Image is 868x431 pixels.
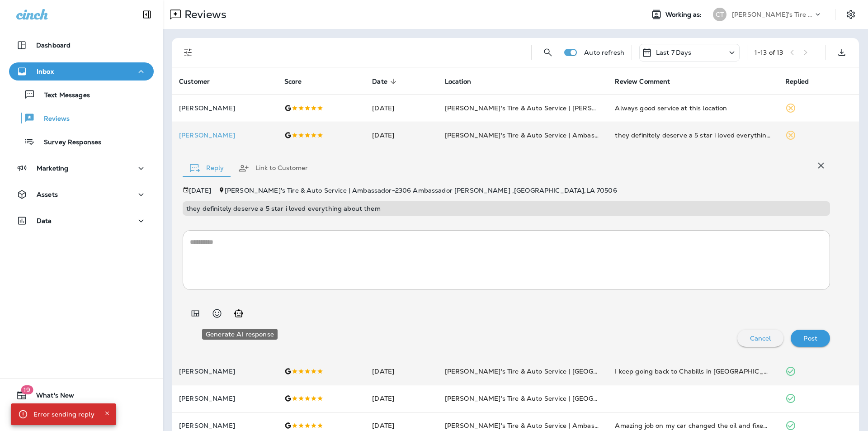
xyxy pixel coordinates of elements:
[445,78,471,85] span: Location
[208,304,226,322] button: Select an emoji
[9,159,154,177] button: Marketing
[179,422,270,429] p: [PERSON_NAME]
[9,109,154,128] button: Reviews
[37,68,54,75] p: Inbox
[803,335,817,342] p: Post
[179,43,197,62] button: Filters
[445,422,612,430] span: [PERSON_NAME]'s Tire & Auto Service | Ambassador
[179,78,210,85] span: Customer
[365,122,437,149] td: [DATE]
[791,330,830,347] button: Post
[539,43,557,62] button: Search Reviews
[186,304,204,322] button: Add in a premade template
[615,104,771,113] div: Always good service at this location
[284,78,302,85] span: Score
[445,104,628,112] span: [PERSON_NAME]'s Tire & Auto Service | [PERSON_NAME]
[584,49,624,56] p: Auto refresh
[37,191,58,198] p: Assets
[9,408,154,426] button: Support
[615,77,682,85] span: Review Comment
[181,8,226,21] p: Reviews
[737,330,784,347] button: Cancel
[179,77,222,85] span: Customer
[615,421,771,430] div: Amazing job on my car changed the oil and fixed my tire.really appreciate it thank you
[37,165,68,172] p: Marketing
[615,78,670,85] span: Review Comment
[615,131,771,140] div: they definitely deserve a 5 star i loved everything about them
[9,386,154,404] button: 19What's New
[713,8,726,21] div: CT
[27,392,74,403] span: What's New
[21,385,33,394] span: 19
[183,152,231,185] button: Reply
[445,367,643,375] span: [PERSON_NAME]'s Tire & Auto Service | [GEOGRAPHIC_DATA]
[833,43,851,62] button: Export as CSV
[35,91,90,100] p: Text Messages
[231,152,315,185] button: Link to Customer
[750,335,771,342] p: Cancel
[102,408,113,419] button: Close
[9,62,154,81] button: Inbox
[230,304,248,322] button: Generate AI response
[365,95,437,122] td: [DATE]
[179,395,270,402] p: [PERSON_NAME]
[35,115,70,123] p: Reviews
[372,78,387,85] span: Date
[9,36,154,54] button: Dashboard
[365,358,437,385] td: [DATE]
[372,77,399,85] span: Date
[9,212,154,230] button: Data
[732,11,813,18] p: [PERSON_NAME]'s Tire & Auto
[186,205,826,212] p: they definitely deserve a 5 star i loved everything about them
[785,78,809,85] span: Replied
[445,77,483,85] span: Location
[445,131,612,139] span: [PERSON_NAME]'s Tire & Auto Service | Ambassador
[36,42,71,49] p: Dashboard
[9,185,154,204] button: Assets
[134,5,160,24] button: Collapse Sidebar
[615,367,771,376] div: I keep going back to Chabills in Thibodaux because they have a knowledgeable and friendly staff, ...
[33,406,94,422] div: Error sending reply
[179,132,270,139] p: [PERSON_NAME]
[189,187,211,194] p: [DATE]
[35,138,101,147] p: Survey Responses
[179,104,270,112] p: [PERSON_NAME]
[179,368,270,375] p: [PERSON_NAME]
[9,132,154,151] button: Survey Responses
[37,217,52,224] p: Data
[656,49,692,56] p: Last 7 Days
[179,132,270,139] div: Click to view Customer Drawer
[843,6,859,23] button: Settings
[365,385,437,412] td: [DATE]
[202,329,278,340] div: Generate AI response
[755,49,783,56] div: 1 - 13 of 13
[445,394,643,403] span: [PERSON_NAME]'s Tire & Auto Service | [GEOGRAPHIC_DATA]
[225,186,617,194] span: [PERSON_NAME]'s Tire & Auto Service | Ambassador - 2306 Ambassador [PERSON_NAME] , [GEOGRAPHIC_DA...
[284,77,314,85] span: Score
[665,11,704,19] span: Working as:
[9,85,154,104] button: Text Messages
[785,77,821,85] span: Replied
